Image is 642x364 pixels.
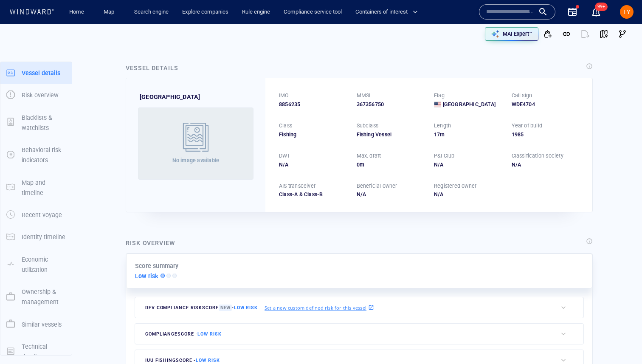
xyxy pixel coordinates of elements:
[140,92,200,102] span: PROVIDENCE
[360,161,364,168] span: m
[279,122,292,130] p: Class
[0,91,72,99] a: Risk overview
[265,303,374,312] a: Set a new custom defined risk for this vessel
[279,131,346,138] div: Fishing
[22,178,66,198] p: Map and timeline
[434,191,444,198] span: N/A
[434,92,445,99] p: Flag
[485,27,538,41] button: MAI Expert™
[279,101,300,108] span: 8856235
[512,152,563,160] p: Classification society
[279,182,315,190] p: AIS transceiver
[299,191,303,198] span: &
[591,7,601,17] div: Notification center
[512,101,579,108] div: WDE4704
[591,7,601,17] button: 99+
[0,151,72,159] a: Behavioral risk indicators
[355,7,418,17] span: Containers of interest
[512,161,579,169] div: N/A
[135,271,159,281] p: Low risk
[0,233,72,241] a: Identity timeline
[63,5,90,20] button: Home
[357,152,381,160] p: Max. draft
[357,101,424,108] div: 367356750
[172,157,220,164] span: No image available
[613,25,632,43] button: Visual Link Analysis
[22,113,66,133] p: Blacklists & watchlists
[0,118,72,126] a: Blacklists & watchlists
[538,25,557,43] button: Add to vessel list
[357,161,360,168] span: 0
[357,191,366,198] span: N/A
[66,5,87,20] a: Home
[131,5,172,20] a: Search engine
[595,3,608,11] span: 99+
[197,331,221,337] span: Low risk
[279,161,346,169] div: N/A
[357,131,424,138] div: Fishing Vessel
[126,63,178,73] div: Vessel details
[623,8,631,15] span: TY
[145,358,220,363] span: IUU Fishing score -
[357,182,397,190] p: Beneficial owner
[22,90,59,100] p: Risk overview
[443,101,496,108] span: [GEOGRAPHIC_DATA]
[357,92,371,99] p: MMSI
[0,172,72,204] button: Map and timeline
[357,122,379,130] p: Subclass
[22,145,66,166] p: Behavioral risk indicators
[219,305,232,311] span: New
[440,131,445,138] span: m
[97,5,124,20] button: Map
[279,92,289,99] p: IMO
[0,107,72,139] button: Blacklists & watchlists
[239,5,273,20] a: Rule engine
[352,5,425,20] button: Containers of interest
[0,62,72,84] button: Vessel details
[22,210,62,220] p: Recent voyage
[589,5,603,19] a: 99+
[557,25,576,43] button: Get link
[512,122,543,130] p: Year of build
[140,92,200,102] div: [GEOGRAPHIC_DATA]
[145,305,258,311] span: Dev Compliance risk score -
[434,161,501,169] div: N/A
[0,281,72,313] button: Ownership & management
[126,238,175,248] div: Risk overview
[606,326,636,358] iframe: Chat
[512,131,579,138] div: 1985
[0,139,72,172] button: Behavioral risk indicators
[22,319,62,330] p: Similar vessels
[135,261,179,271] p: Score summary
[434,122,451,130] p: Length
[0,248,72,281] button: Economic utilization
[503,30,532,38] p: MAI Expert™
[280,5,345,20] a: Compliance service tool
[434,182,476,190] p: Registered owner
[0,226,72,248] button: Identity timeline
[0,204,72,226] button: Recent voyage
[0,211,72,219] a: Recent voyage
[22,287,66,308] p: Ownership & management
[0,183,72,191] a: Map and timeline
[594,25,613,43] button: View on map
[434,131,440,138] span: 17
[265,304,366,311] p: Set a new custom defined risk for this vessel
[196,358,220,363] span: Low risk
[145,331,222,337] span: compliance score -
[22,341,66,362] p: Technical details
[0,320,72,328] a: Similar vessels
[179,5,232,20] a: Explore companies
[298,191,323,198] span: Class-B
[22,232,65,242] p: Identity timeline
[0,68,72,76] a: Vessel details
[22,68,60,78] p: Vessel details
[0,313,72,336] button: Similar vessels
[279,152,290,160] p: DWT
[618,3,635,20] button: TY
[100,5,121,20] a: Map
